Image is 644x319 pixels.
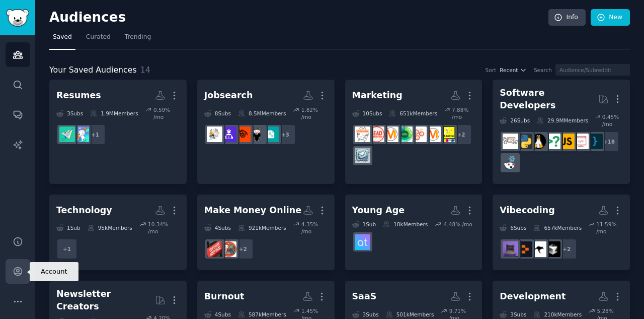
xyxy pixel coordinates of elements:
[49,10,548,26] h2: Audiences
[503,241,518,257] img: vibecoding
[397,126,413,142] img: ProductMarketing
[352,290,377,303] div: SaaS
[503,134,518,149] img: learnpython
[383,126,398,142] img: DigitalMarketing
[345,80,482,184] a: Marketing10Subs651kMembers7.88% /mo+2DigitalMarketingHelpAskMarketingGrowthHackingProductMarketin...
[500,67,527,74] button: Recent
[56,204,112,217] div: Technology
[533,221,582,235] div: 657k Members
[197,80,335,184] a: Jobsearch8Subs8.5MMembers1.82% /mo+3jobscareerguidanceSideJobsRemoteJobHuntersRemoteJobs
[591,9,630,26] a: New
[6,9,29,27] img: GummySearch logo
[545,134,560,149] img: cscareerquestions
[500,87,598,111] div: Software Developers
[56,288,155,312] div: Newsletter Creators
[452,106,475,120] div: 7.88 % /mo
[232,238,254,260] div: + 2
[355,234,370,250] img: AskTeens
[486,67,497,74] div: Sort
[56,106,83,120] div: 3 Sub s
[425,126,441,142] img: AskMarketing
[559,134,575,149] img: javascript
[383,221,428,228] div: 18k Members
[537,113,588,127] div: 29.9M Members
[207,126,222,142] img: RemoteJobs
[90,106,138,120] div: 1.9M Members
[49,195,187,271] a: Technology1Sub95kMembers10.34% /mo+1
[500,113,530,127] div: 26 Sub s
[204,221,231,235] div: 4 Sub s
[369,126,384,142] img: LeadGeneration
[207,241,222,257] img: HowEarnMoneyOnline
[411,126,427,142] img: GrowthHacking
[355,148,370,163] img: coldemail
[85,124,106,145] div: + 1
[49,64,137,77] span: Your Saved Audiences
[500,67,518,74] span: Recent
[59,126,75,142] img: resumes
[204,204,301,217] div: Make Money Online
[493,195,630,271] a: Vibecoding6Subs657kMembers11.59% /mo+2cursorRooCodereplitvibecoding
[235,126,251,142] img: SideJobs
[83,29,114,50] a: Curated
[545,241,560,257] img: cursor
[148,221,180,235] div: 10.34 % /mo
[301,221,328,235] div: 4.35 % /mo
[249,126,265,142] img: careerguidance
[352,106,382,120] div: 10 Sub s
[49,80,187,184] a: Resumes3Subs1.9MMembers0.59% /mo+1Resumeresumes
[500,204,555,217] div: Vibecoding
[53,33,72,42] span: Saved
[531,134,546,149] img: linux
[451,124,472,145] div: + 2
[534,67,552,74] div: Search
[503,155,518,170] img: reactjs
[56,221,80,235] div: 1 Sub
[596,221,623,235] div: 11.59 % /mo
[221,126,236,142] img: RemoteJobHunters
[86,33,111,42] span: Curated
[73,126,89,142] img: Resume
[355,126,370,142] img: b2b_sales
[140,65,150,75] span: 14
[500,221,526,235] div: 6 Sub s
[573,134,589,149] img: webdev
[587,134,603,149] img: programming
[517,241,532,257] img: replit
[153,106,180,120] div: 0.59 % /mo
[345,195,482,271] a: Young Age1Sub18kMembers4.48% /moAskTeens
[352,221,376,228] div: 1 Sub
[444,221,472,228] div: 4.48 % /mo
[197,195,335,271] a: Make Money Online4Subs921kMembers4.35% /mo+2passive_incomeHowEarnMoneyOnline
[352,89,403,102] div: Marketing
[238,221,286,235] div: 921k Members
[555,64,630,76] input: Audience/Subreddit
[556,238,577,260] div: + 2
[389,106,437,120] div: 651k Members
[352,204,405,217] div: Young Age
[125,33,151,42] span: Trending
[493,80,630,184] a: Software Developers26Subs29.9MMembers0.45% /mo+18programmingwebdevjavascriptcscareerquestionslinu...
[439,126,455,142] img: DigitalMarketingHelp
[263,126,279,142] img: jobs
[275,124,296,145] div: + 3
[517,134,532,149] img: Python
[204,89,253,102] div: Jobsearch
[56,238,77,260] div: + 1
[301,106,328,120] div: 1.82 % /mo
[221,241,236,257] img: passive_income
[88,221,132,235] div: 95k Members
[238,106,286,120] div: 8.5M Members
[531,241,546,257] img: RooCode
[602,113,623,127] div: 0.45 % /mo
[598,131,619,152] div: + 18
[204,290,245,303] div: Burnout
[548,9,586,26] a: Info
[49,29,75,50] a: Saved
[56,89,101,102] div: Resumes
[204,106,231,120] div: 8 Sub s
[500,290,566,303] div: Development
[121,29,154,50] a: Trending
